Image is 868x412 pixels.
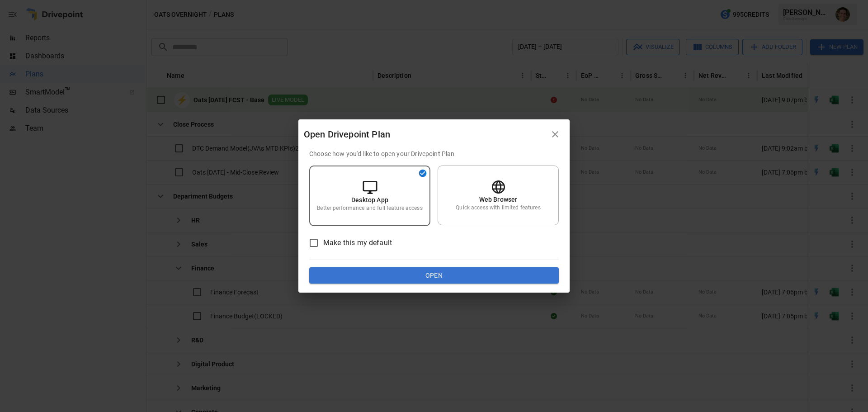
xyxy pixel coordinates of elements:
[456,204,540,212] p: Quick access with limited features
[309,149,559,158] p: Choose how you'd like to open your Drivepoint Plan
[479,195,518,204] p: Web Browser
[317,204,422,212] p: Better performance and full feature access
[309,267,559,284] button: Open
[351,195,388,204] p: Desktop App
[304,127,546,142] div: Open Drivepoint Plan
[323,237,392,248] span: Make this my default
